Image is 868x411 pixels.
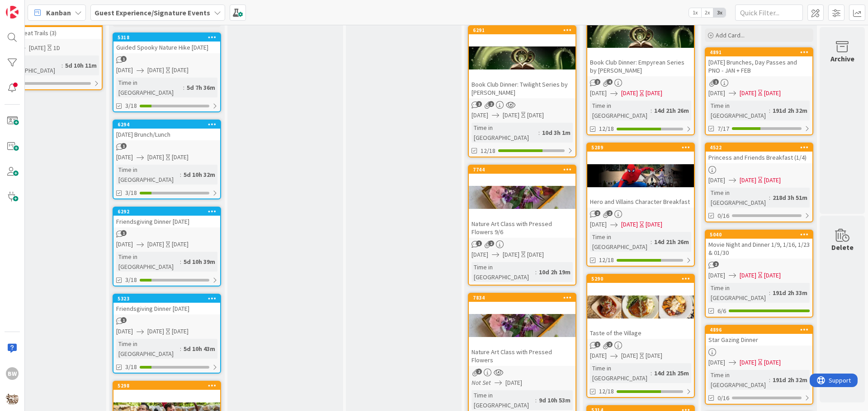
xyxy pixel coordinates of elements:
[587,143,694,208] div: 5289Hero and Villains Character Breakfast
[118,208,220,215] div: 6292
[769,375,770,385] span: :
[116,152,133,162] span: [DATE]
[710,144,812,151] div: 4522
[472,379,491,387] i: Not Set
[587,56,694,76] div: Book Club Dinner: Empyrean Series by [PERSON_NAME]
[125,275,137,285] span: 3/18
[705,230,813,318] a: 5040Movie Night and Dinner 1/9, 1/16, 1/23 & 01/30[DATE][DATE][DATE]Time in [GEOGRAPHIC_DATA]:191...
[764,88,781,98] div: [DATE]
[706,239,812,259] div: Movie Night and Dinner 1/9, 1/16, 1/23 & 01/30
[651,237,652,247] span: :
[587,196,694,208] div: Hero and Villains Character Breakfast
[94,8,210,17] b: Guest Experience/Signature Events
[710,327,812,333] div: 4896
[590,363,651,383] div: Time in [GEOGRAPHIC_DATA]
[607,342,613,347] span: 2
[113,295,220,303] div: 5323
[652,368,691,378] div: 14d 21h 25m
[708,188,769,208] div: Time in [GEOGRAPHIC_DATA]
[770,106,810,115] div: 191d 2h 32m
[469,294,576,366] div: 7834Nature Art Class with Pressed Flowers
[472,123,538,143] div: Time in [GEOGRAPHIC_DATA]
[473,295,576,301] div: 7834
[689,8,701,17] span: 1x
[481,146,495,156] span: 12/18
[473,27,576,33] div: 6291
[717,211,729,221] span: 0/16
[469,218,576,238] div: Nature Art Class with Pressed Flowers 9/6
[116,165,180,185] div: Time in [GEOGRAPHIC_DATA]
[488,101,494,107] span: 2
[770,375,810,385] div: 191d 2h 32m
[181,257,217,267] div: 5d 10h 39m
[740,88,756,98] span: [DATE]
[503,111,519,120] span: [DATE]
[594,79,600,85] span: 2
[113,33,220,53] div: 5318Guided Spooky Nature Hike [DATE]
[740,271,756,280] span: [DATE]
[706,48,812,56] div: 4891
[740,175,756,185] span: [DATE]
[590,351,607,360] span: [DATE]
[121,143,127,149] span: 1
[769,288,770,298] span: :
[770,193,810,203] div: 218d 3h 51m
[587,275,694,283] div: 5290
[717,124,729,134] span: 7/17
[113,42,220,53] div: Guided Spooky Nature Hike [DATE]
[708,101,769,120] div: Time in [GEOGRAPHIC_DATA]
[113,120,220,129] div: 6294
[113,216,220,227] div: Friendsgiving Dinner [DATE]
[476,369,482,374] span: 2
[764,175,781,185] div: [DATE]
[113,382,220,390] div: 5298
[113,129,220,140] div: [DATE] Brunch/Lunch
[29,43,46,53] span: [DATE]
[505,378,522,388] span: [DATE]
[472,390,535,410] div: Time in [GEOGRAPHIC_DATA]
[172,327,189,336] div: [DATE]
[705,143,813,222] a: 4522Princess and Friends Breakfast (1/4)[DATE][DATE][DATE]Time in [GEOGRAPHIC_DATA]:218d 3h 51m0/16
[706,152,812,163] div: Princess and Friends Breakfast (1/4)
[646,351,662,360] div: [DATE]
[769,193,770,203] span: :
[591,276,694,282] div: 5290
[594,342,600,347] span: 1
[469,26,576,98] div: 6291Book Club Dinner: Twilight Series by [PERSON_NAME]
[706,326,812,334] div: 4896
[180,170,181,180] span: :
[116,339,180,359] div: Time in [GEOGRAPHIC_DATA]
[590,101,651,120] div: Time in [GEOGRAPHIC_DATA]
[705,325,813,405] a: 4896Star Gazing Dinner[DATE][DATE][DATE]Time in [GEOGRAPHIC_DATA]:191d 2h 32m0/16
[708,283,769,303] div: Time in [GEOGRAPHIC_DATA]
[469,294,576,302] div: 7834
[701,8,713,17] span: 2x
[118,383,220,389] div: 5298
[646,220,662,229] div: [DATE]
[118,121,220,128] div: 6294
[473,166,576,173] div: 7744
[652,106,691,115] div: 14d 21h 26m
[717,306,726,316] span: 6/6
[113,120,220,140] div: 6294[DATE] Brunch/Lunch
[713,261,719,267] span: 2
[121,230,127,236] span: 1
[476,240,482,246] span: 1
[587,275,694,339] div: 5290Taste of the Village
[713,79,719,85] span: 1
[716,31,745,39] span: Add Card...
[652,237,691,247] div: 14d 21h 26m
[53,43,60,53] div: 1D
[587,327,694,339] div: Taste of the Village
[468,25,576,157] a: 6291Book Club Dinner: Twilight Series by [PERSON_NAME][DATE][DATE][DATE]Time in [GEOGRAPHIC_DATA]...
[469,346,576,366] div: Nature Art Class with Pressed Flowers
[535,267,537,277] span: :
[125,101,137,111] span: 3/18
[599,124,614,134] span: 12/18
[706,334,812,346] div: Star Gazing Dinner
[113,295,220,314] div: 5323Friendsgiving Dinner [DATE]
[710,231,812,238] div: 5040
[537,267,573,277] div: 10d 2h 19m
[147,152,164,162] span: [DATE]
[469,26,576,34] div: 6291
